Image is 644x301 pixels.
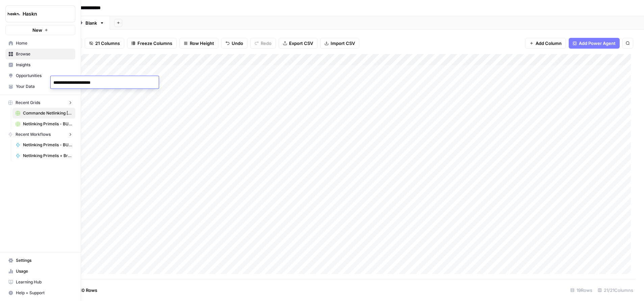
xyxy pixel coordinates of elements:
button: Freeze Columns [127,38,177,49]
span: Row Height [190,40,214,47]
span: Undo [232,40,243,47]
span: Opportunities [16,73,72,79]
button: Add Column [525,38,566,49]
span: Redo [261,40,272,47]
a: Settings [5,255,75,266]
span: Add Power Agent [579,40,616,47]
a: Browse [5,49,75,59]
a: Home [5,38,75,49]
button: Help + Support [5,287,75,298]
button: Export CSV [279,38,317,49]
span: Home [16,40,72,46]
span: Recent Grids [16,100,40,106]
span: Freeze Columns [137,40,172,47]
span: Add Column [536,40,562,47]
span: Export CSV [289,40,313,47]
span: Settings [16,257,72,264]
span: Insights [16,62,72,68]
img: Haskn Logo [8,8,20,20]
button: New [5,25,75,35]
a: Your Data [5,81,75,92]
span: Netlinking Primelis - BU US Grid [23,121,72,127]
button: Redo [250,38,276,49]
span: Haskn [23,10,63,17]
button: Recent Grids [5,98,75,108]
span: Help + Support [16,290,72,296]
span: Recent Workflows [16,131,51,137]
button: Import CSV [320,38,359,49]
button: Undo [221,38,248,49]
a: Netlinking Primelis + Brief BU FR [12,150,75,161]
span: Browse [16,51,72,57]
button: Add Power Agent [569,38,620,49]
a: Commande Netlinking [PERSON_NAME] [12,108,75,119]
button: Workspace: Haskn [5,5,75,22]
span: Commande Netlinking [PERSON_NAME] [23,110,72,116]
button: Recent Workflows [5,129,75,140]
button: Row Height [179,38,218,49]
a: Learning Hub [5,277,75,287]
div: Blank [85,20,97,26]
span: Netlinking Primelis + Brief BU FR [23,153,72,159]
div: 21/21 Columns [595,285,636,296]
span: New [32,27,42,33]
div: 19 Rows [568,285,595,296]
span: Import CSV [331,40,355,47]
button: 21 Columns [85,38,124,49]
a: Insights [5,59,75,70]
span: Your Data [16,83,72,90]
span: Learning Hub [16,279,72,285]
a: Netlinking Primelis - BU FR [12,140,75,150]
a: Blank [72,16,110,30]
a: Netlinking Primelis - BU US Grid [12,119,75,129]
span: Add 10 Rows [70,287,97,294]
a: Opportunities [5,70,75,81]
span: Netlinking Primelis - BU FR [23,142,72,148]
span: Usage [16,268,72,274]
a: Usage [5,266,75,277]
span: 21 Columns [95,40,120,47]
